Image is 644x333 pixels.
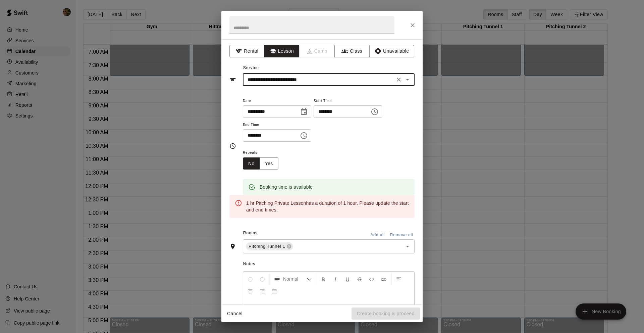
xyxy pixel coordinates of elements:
button: Format Italics [330,273,341,285]
button: Yes [260,157,278,170]
span: Notes [243,259,415,270]
button: Unavailable [369,45,414,57]
button: Center Align [245,285,256,297]
button: Clear [394,75,404,84]
button: No [243,157,260,170]
span: Normal [283,276,307,282]
button: Cancel [224,307,246,320]
button: Choose date, selected date is Sep 13, 2025 [297,105,311,118]
button: Redo [257,273,268,285]
span: Repeats [243,148,284,157]
span: Service [243,65,259,70]
span: Date [243,97,311,106]
button: Lesson [264,45,300,57]
div: Booking time is available [260,181,313,193]
span: Camps can only be created in the Services page [300,45,335,57]
span: Pitching Tunnel 1 [246,243,288,250]
button: Format Bold [318,273,329,285]
svg: Timing [229,143,236,149]
button: Class [334,45,370,57]
button: Formatting Options [271,273,315,285]
button: Format Strikethrough [354,273,365,285]
button: Left Align [393,273,405,285]
button: Undo [245,273,256,285]
div: outlined button group [243,157,278,170]
span: Rooms [243,231,258,235]
button: Justify Align [269,285,280,297]
div: Pitching Tunnel 1 [246,242,293,250]
button: Add all [367,230,388,240]
button: Choose time, selected time is 10:00 AM [368,105,381,118]
button: Choose time, selected time is 10:30 AM [297,129,311,142]
button: Right Align [257,285,268,297]
button: Open [403,75,412,84]
button: Remove all [388,230,415,240]
div: 1 hr Pitching Private Lesson has a duration of 1 hour . Please update the start and end times. [246,197,409,216]
button: Rental [229,45,265,57]
button: Insert Code [366,273,377,285]
svg: Rooms [229,243,236,250]
button: Open [403,242,412,251]
svg: Service [229,76,236,83]
button: Format Underline [342,273,353,285]
span: Start Time [314,97,382,106]
button: Close [407,19,419,31]
button: Insert Link [378,273,389,285]
span: End Time [243,121,311,130]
